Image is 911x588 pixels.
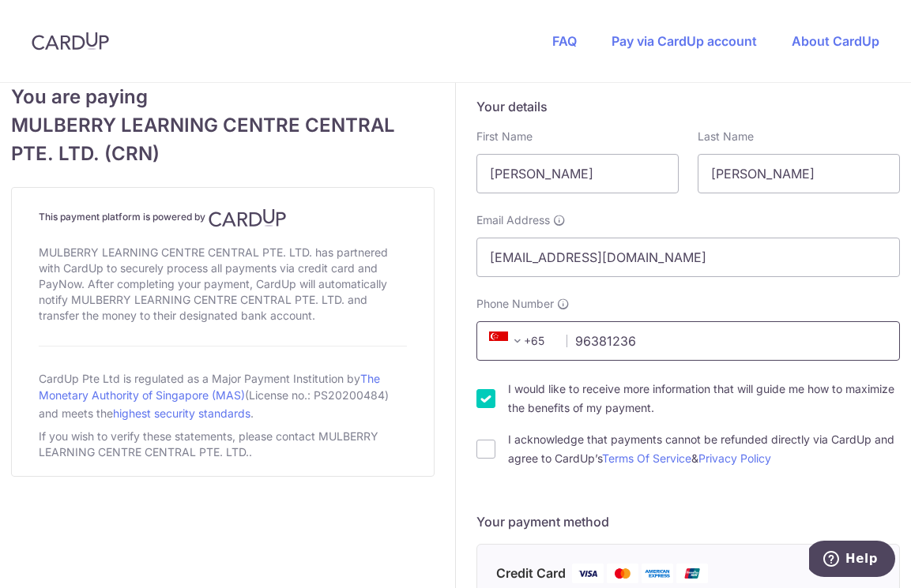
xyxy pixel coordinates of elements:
[572,564,604,583] img: Visa
[602,451,691,465] a: Terms Of Service
[11,83,435,111] span: You are paying
[698,154,900,193] input: Last name
[642,564,673,583] img: American Express
[698,451,771,465] a: Privacy Policy
[476,97,900,116] h5: Your details
[32,32,109,51] img: CardUp
[113,406,250,420] a: highest security standards
[698,129,754,144] label: Last Name
[496,564,566,583] span: Credit Card
[209,208,286,227] img: CardUp
[476,512,900,531] h5: Your payment method
[612,33,757,49] a: Pay via CardUp account
[489,331,527,350] span: +65
[476,296,554,312] span: Phone Number
[39,425,407,463] div: If you wish to verify these statements, please contact MULBERRY LEARNING CENTRE CENTRAL PTE. LTD..
[476,129,533,144] label: First Name
[476,238,900,277] input: Email address
[476,154,679,193] input: First name
[676,564,708,583] img: Union Pay
[484,331,555,350] span: +65
[792,33,879,49] a: About CardUp
[508,380,900,418] label: I would like to receive more information that will guide me how to maximize the benefits of my pa...
[809,541,895,580] iframe: Opens a widget where you can find more information
[39,242,407,327] div: MULBERRY LEARNING CENTRE CENTRAL PTE. LTD. has partnered with CardUp to securely process all paym...
[476,212,550,228] span: Email Address
[39,365,407,425] div: CardUp Pte Ltd is regulated as a Major Payment Institution by (License no.: PS20200484) and meets...
[39,208,407,227] h4: This payment platform is powered by
[508,430,900,468] label: I acknowledge that payments cannot be refunded directly via CardUp and agree to CardUp’s &
[607,564,638,583] img: Mastercard
[552,33,577,49] a: FAQ
[11,111,435,168] span: MULBERRY LEARNING CENTRE CENTRAL PTE. LTD. (CRN)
